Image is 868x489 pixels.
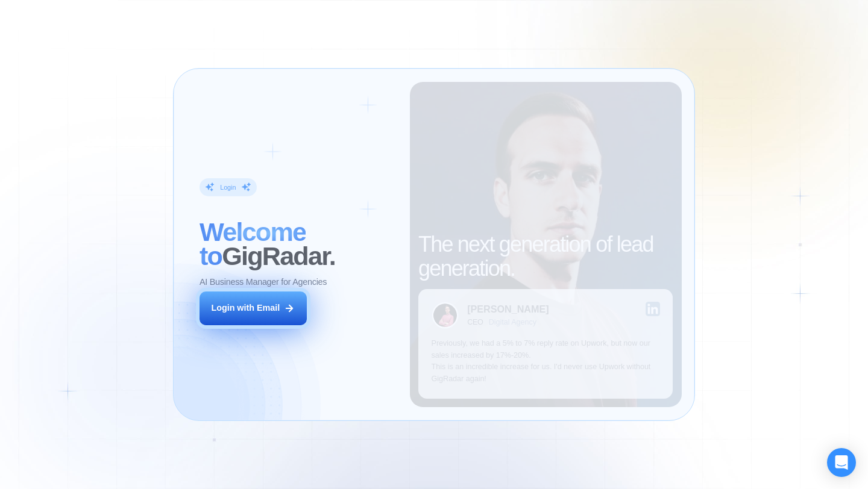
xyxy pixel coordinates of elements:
[467,304,549,314] div: [PERSON_NAME]
[200,276,327,288] p: AI Business Manager for Agencies
[211,302,280,314] div: Login with Email
[200,217,306,270] span: Welcome to
[200,220,397,268] h2: ‍ GigRadar.
[489,318,536,326] div: Digital Agency
[827,448,856,477] div: Open Intercom Messenger
[467,318,483,326] div: CEO
[220,183,236,192] div: Login
[418,232,673,280] h2: The next generation of lead generation.
[432,338,660,385] p: Previously, we had a 5% to 7% reply rate on Upwork, but now our sales increased by 17%-20%. This ...
[200,291,307,325] button: Login with Email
